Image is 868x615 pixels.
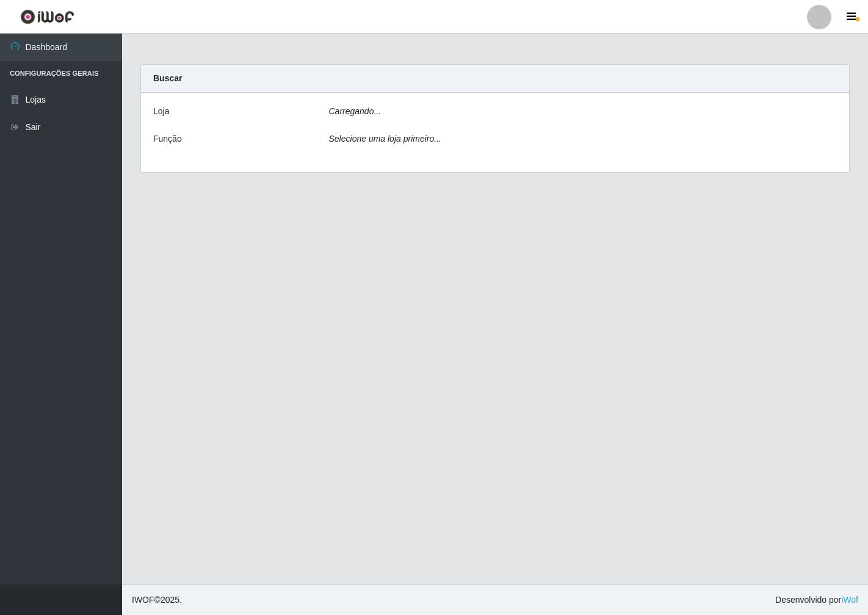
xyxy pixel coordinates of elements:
i: Carregando... [329,106,382,116]
img: CoreUI Logo [20,9,74,24]
strong: Buscar [153,73,182,83]
span: © 2025 . [132,594,182,606]
label: Loja [153,105,169,118]
span: IWOF [132,595,154,605]
a: iWof [841,595,858,605]
label: Função [153,133,182,145]
i: Selecione uma loja primeiro... [329,134,441,144]
span: Desenvolvido por [775,594,858,606]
